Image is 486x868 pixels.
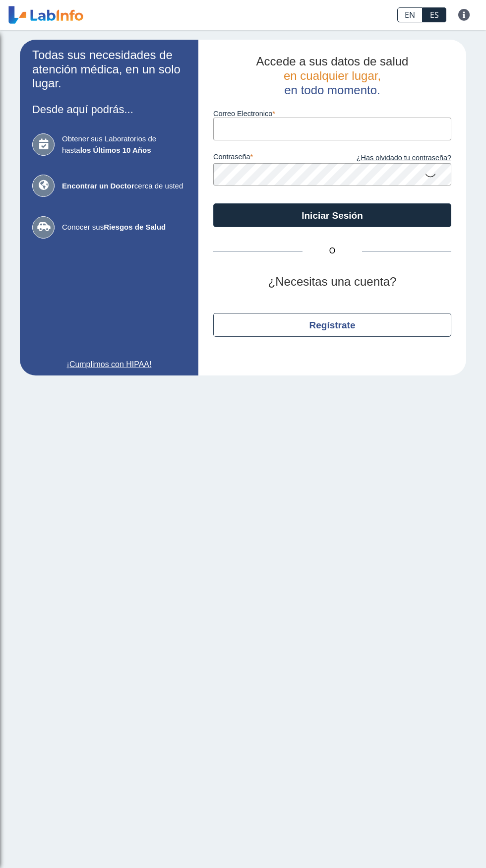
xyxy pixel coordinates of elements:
button: Iniciar Sesión [213,203,451,227]
button: Regístrate [213,313,451,337]
label: Correo Electronico [213,110,451,118]
a: ¡Cumplimos con HIPAA! [32,359,186,371]
span: en cualquier lugar, [284,69,381,82]
span: Obtener sus Laboratorios de hasta [62,133,186,156]
span: Accede a sus datos de salud [256,55,409,68]
h2: ¿Necesitas una cuenta? [213,275,451,289]
a: ES [423,7,446,22]
a: EN [397,7,423,22]
label: contraseña [213,153,332,164]
a: ¿Has olvidado tu contraseña? [332,153,451,164]
span: Conocer sus [62,222,186,233]
iframe: Help widget launcher [398,829,475,857]
span: en todo momento. [284,83,380,97]
b: Encontrar un Doctor [62,182,134,190]
span: cerca de usted [62,181,186,192]
b: Riesgos de Salud [104,223,166,231]
b: los Últimos 10 Años [80,146,151,154]
span: O [303,245,362,257]
h2: Todas sus necesidades de atención médica, en un solo lugar. [32,48,186,91]
h3: Desde aquí podrás... [32,103,186,116]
